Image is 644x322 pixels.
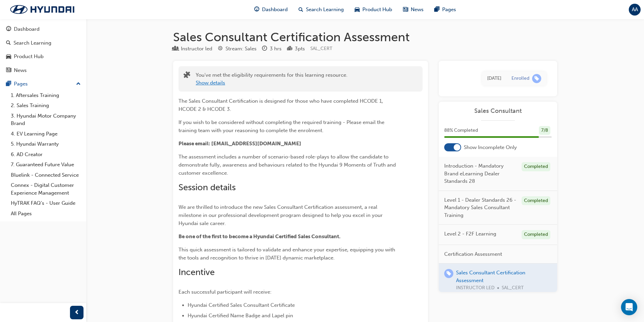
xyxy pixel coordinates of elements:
a: car-iconProduct Hub [349,3,398,17]
button: Show details [196,79,225,87]
span: Search Learning [306,6,344,14]
a: 3. Hyundai Motor Company Brand [8,111,84,129]
span: Level 1 - Dealer Standards 26 - Mandatory Sales Consultant Training [444,196,516,219]
span: Introduction - Mandatory Brand eLearning Dealer Standards 28 [444,162,516,185]
a: Product Hub [3,50,84,63]
div: Points [287,45,305,53]
span: Session details [178,182,236,193]
div: Stream [218,45,257,53]
div: 3 pts [295,45,305,53]
span: Level 2 - F2F Learning [444,230,496,238]
img: Trak [3,2,81,17]
a: 4. EV Learning Page [8,129,84,139]
span: pages-icon [6,81,11,87]
a: Sales Consultant [444,107,552,115]
div: Search Learning [14,39,51,47]
div: Duration [262,45,282,53]
div: 3 hrs [270,45,282,53]
span: search-icon [6,40,11,46]
div: You've met the eligibility requirements for this learning resource. [196,71,348,86]
span: target-icon [218,46,223,52]
button: Pages [3,78,84,90]
div: Completed [522,196,550,205]
div: Pages [14,80,28,88]
span: We are thrilled to introduce the new Sales Consultant Certification assessment, a real milestone ... [178,204,384,226]
span: Learning resource code [310,46,332,51]
span: Be one of the first to become a Hyundai Certified Sales Consultant. [178,233,340,240]
span: learningRecordVerb_ENROLL-icon [532,74,541,83]
a: 6. AD Creator [8,149,84,160]
span: Incentive [178,267,215,277]
a: Connex - Digital Customer Experience Management [8,180,84,198]
span: 88 % Completed [444,127,478,134]
span: Certification Assessment [444,250,502,258]
span: Product Hub [362,6,392,14]
span: Hyundai Certified Sales Consultant Certificate [188,302,295,308]
div: Mon Aug 18 2025 14:23:49 GMT+1000 (Australian Eastern Standard Time) [487,75,501,82]
a: Search Learning [3,37,84,49]
span: The Sales Consultant Certification is designed for those who have completed HCODE 1, HCODE 2 & HC... [178,98,384,112]
div: Product Hub [14,53,44,60]
button: DashboardSearch LearningProduct HubNews [3,22,84,78]
a: search-iconSearch Learning [293,3,349,17]
span: prev-icon [74,308,79,317]
span: Each successful participant will receive: [178,289,271,295]
div: Type [173,45,212,53]
span: car-icon [355,5,360,14]
a: HyTRAK FAQ's - User Guide [8,198,84,208]
span: up-icon [76,80,81,89]
div: Completed [522,230,550,239]
div: News [14,67,27,74]
span: Pages [442,6,456,14]
span: If you wish to be considered without completing the required training - Please email the training... [178,119,386,133]
span: search-icon [299,5,303,14]
span: news-icon [6,68,11,74]
a: 1. Aftersales Training [8,90,84,101]
div: Open Intercom Messenger [621,299,637,315]
a: Dashboard [3,23,84,35]
span: puzzle-icon [184,72,190,80]
div: Enrolled [511,75,529,82]
span: news-icon [403,5,408,14]
span: The assessment includes a number of scenario-based role-plays to allow the candidate to demonstra... [178,154,397,176]
button: AA [629,4,641,16]
span: guage-icon [6,26,11,32]
a: 7. Guaranteed Future Value [8,159,84,170]
a: 5. Hyundai Warranty [8,139,84,149]
span: This quick assessment is tailored to validate and enhance your expertise, equipping you with the ... [178,247,397,261]
span: podium-icon [287,46,292,52]
span: guage-icon [254,5,259,14]
span: pages-icon [434,5,439,14]
a: pages-iconPages [429,3,461,17]
span: clock-icon [262,46,267,52]
a: 2. Sales Training [8,100,84,111]
span: learningResourceType_INSTRUCTOR_LED-icon [173,46,178,52]
span: Hyundai Certified Name Badge and Lapel pin [188,313,293,319]
div: 7 / 8 [539,126,550,135]
h1: Sales Consultant Certification Assessment [173,30,557,45]
div: Stream: Sales [225,45,257,53]
a: news-iconNews [398,3,429,17]
a: All Pages [8,208,84,219]
div: Completed [522,162,550,171]
a: Bluelink - Connected Service [8,170,84,180]
span: Dashboard [262,6,288,14]
span: Show Incomplete Only [464,144,517,151]
span: car-icon [6,54,11,60]
div: Instructor led [181,45,212,53]
span: Please email: [EMAIL_ADDRESS][DOMAIN_NAME] [178,141,301,147]
a: guage-iconDashboard [249,3,293,17]
span: News [411,6,424,14]
span: learningRecordVerb_ENROLL-icon [444,269,453,278]
a: News [3,64,84,77]
span: AA [632,6,638,14]
div: Dashboard [14,25,40,33]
